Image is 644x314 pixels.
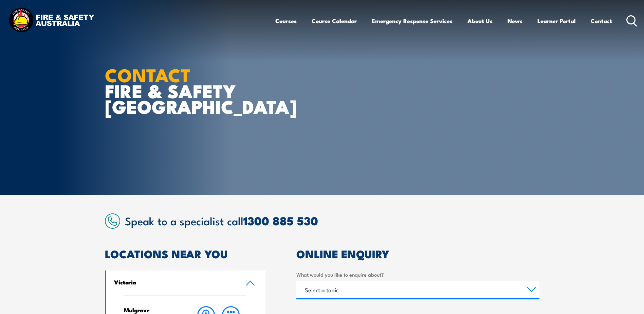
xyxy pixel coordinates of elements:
[106,271,266,295] a: Victoria
[275,12,297,30] a: Courses
[591,12,612,30] a: Contact
[105,249,266,258] h2: LOCATIONS NEAR YOU
[296,271,539,278] label: What would you like to enquire about?
[114,278,236,286] h4: Victoria
[105,67,273,114] h1: FIRE & SAFETY [GEOGRAPHIC_DATA]
[467,12,493,30] a: About Us
[243,211,318,229] a: 1300 885 530
[537,12,576,30] a: Learner Portal
[508,12,522,30] a: News
[105,60,191,88] strong: CONTACT
[124,306,181,314] h4: Mulgrave
[312,12,357,30] a: Course Calendar
[296,249,539,258] h2: ONLINE ENQUIRY
[372,12,453,30] a: Emergency Response Services
[125,214,539,227] h2: Speak to a specialist call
